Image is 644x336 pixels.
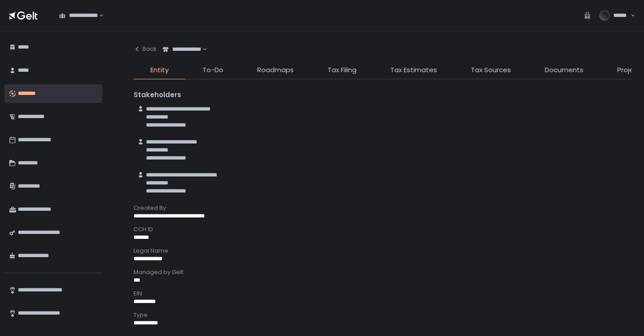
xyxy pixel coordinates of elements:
div: Managed by Gelt [134,268,632,276]
div: CCH ID [134,225,632,234]
span: Tax Sources [471,65,511,75]
button: Back [134,40,157,58]
div: Created By [134,204,632,212]
input: Search for option [201,45,202,54]
span: Tax Filing [328,65,356,75]
div: Back [134,45,157,53]
span: Roadmaps [257,65,294,75]
div: EIN [134,290,632,298]
span: Documents [545,65,583,75]
div: Search for option [157,40,207,59]
span: Entity [150,65,169,75]
input: Search for option [98,11,98,20]
div: Search for option [53,6,104,25]
div: Legal Name [134,247,632,255]
span: Tax Estimates [390,65,437,75]
div: Type [134,311,632,319]
span: To-Do [203,65,223,75]
div: Stakeholders [134,90,632,100]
